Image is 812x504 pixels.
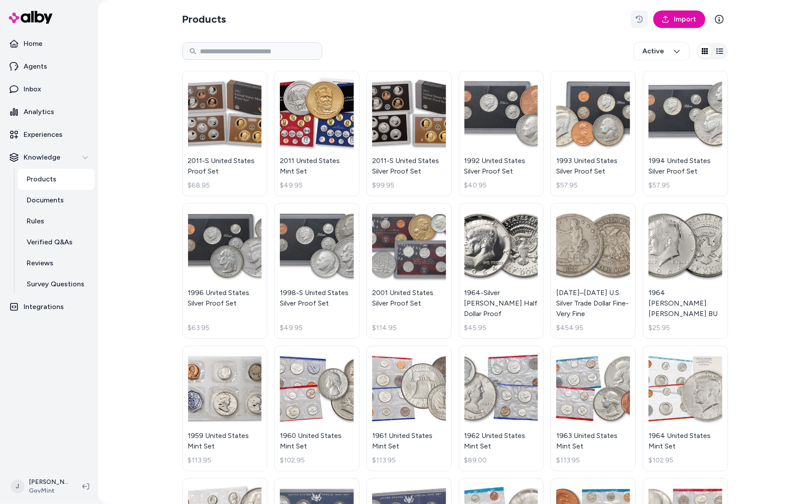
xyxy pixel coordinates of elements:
a: 1961 United States Mint Set1961 United States Mint Set$113.95 [366,346,452,471]
button: Knowledge [3,147,94,168]
a: 1964 United States Mint Set1964 United States Mint Set$102.95 [643,346,728,471]
a: 1994 United States Silver Proof Set1994 United States Silver Proof Set$57.95 [643,71,728,196]
p: Documents [27,195,64,205]
p: Analytics [24,107,54,117]
h2: Products [182,12,227,26]
img: alby Logo [9,11,52,24]
a: Survey Questions [18,274,94,295]
p: Knowledge [24,152,60,163]
span: Import [674,14,697,24]
a: Reviews [18,253,94,274]
span: GovMint [29,487,68,495]
a: 1873–1878 U.S. Silver Trade Dollar Fine-Very Fine[DATE]–[DATE] U.S. Silver Trade Dollar Fine-Very... [551,203,636,339]
a: 2011-S United States Silver Proof Set2011-S United States Silver Proof Set$99.95 [366,71,452,196]
p: Verified Q&As [27,237,73,247]
p: Experiences [24,129,63,140]
a: 1992 United States Silver Proof Set1992 United States Silver Proof Set$40.95 [459,71,544,196]
p: Rules [27,216,44,226]
a: Rules [18,211,94,232]
a: 1964 50 Cent Kennedy BU1964 [PERSON_NAME] [PERSON_NAME] BU$25.95 [643,203,728,339]
a: Verified Q&As [18,232,94,253]
a: Inbox [3,79,94,100]
a: 2001 United States Silver Proof Set2001 United States Silver Proof Set$114.95 [366,203,452,339]
p: Reviews [27,258,53,268]
a: 1960 United States Mint Set1960 United States Mint Set$102.95 [274,346,359,471]
a: 1964-Silver Kennedy Half Dollar Proof1964-Silver [PERSON_NAME] Half Dollar Proof$45.95 [459,203,544,339]
a: 1963 United States Mint Set1963 United States Mint Set$113.95 [551,346,636,471]
a: 2011-S United States Proof Set2011-S United States Proof Set$68.95 [182,71,268,196]
p: Inbox [24,84,41,94]
p: Agents [24,61,47,72]
a: Experiences [3,124,94,145]
a: 1993 United States Silver Proof Set1993 United States Silver Proof Set$57.95 [551,71,636,196]
button: J[PERSON_NAME]GovMint [5,473,75,501]
a: Analytics [3,101,94,122]
a: 1996 United States Silver Proof Set1996 United States Silver Proof Set$63.95 [182,203,268,339]
a: Agents [3,56,94,77]
a: Import [653,10,705,28]
a: 1998-S United States Silver Proof Set1998-S United States Silver Proof Set$49.95 [274,203,359,339]
a: Documents [18,190,94,211]
p: Integrations [24,302,64,312]
a: 1959 United States Mint Set1959 United States Mint Set$113.95 [182,346,268,471]
a: Integrations [3,296,94,317]
p: [PERSON_NAME] [29,478,68,487]
p: Survey Questions [27,279,84,289]
a: Home [3,33,94,54]
span: J [10,480,24,494]
button: Active [634,42,690,60]
p: Products [27,174,56,184]
a: Products [18,169,94,190]
a: 2011 United States Mint Set2011 United States Mint Set$49.95 [274,71,359,196]
p: Home [24,38,42,49]
a: 1962 United States Mint Set1962 United States Mint Set$89.00 [459,346,544,471]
